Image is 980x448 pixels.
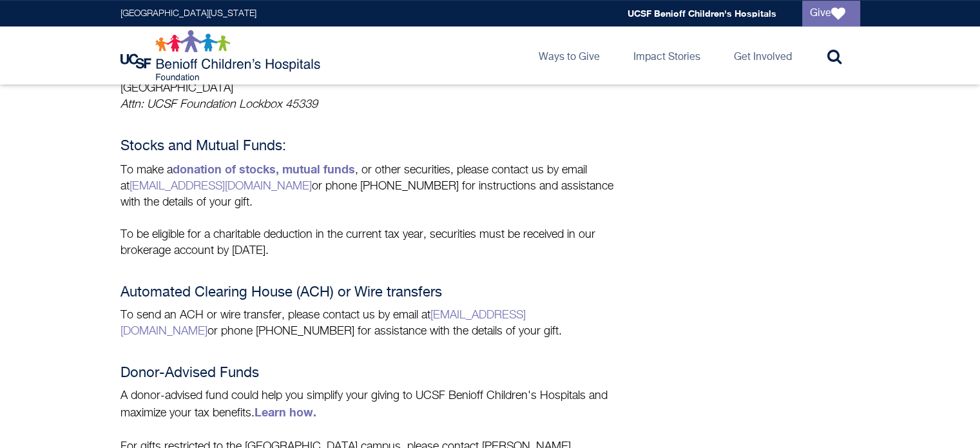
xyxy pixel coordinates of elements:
[802,1,860,26] a: Give
[120,161,617,211] p: To make a , or other securities, please contact us by email at or phone [PHONE_NUMBER] for instru...
[255,405,316,419] a: Learn how.
[120,9,256,18] a: [GEOGRAPHIC_DATA][US_STATE]
[120,365,617,382] h4: Donor-Advised Funds
[120,30,323,81] img: Logo for UCSF Benioff Children's Hospitals Foundation
[120,99,318,110] em: Attn: UCSF Foundation Lockbox 45339
[120,227,617,259] p: To be eligible for a charitable deduction in the current tax year, securities must be received in...
[173,162,355,176] a: donation of stocks, mutual funds
[120,388,617,422] p: A donor-advised fund could help you simplify your giving to UCSF Benioff Children's Hospitals and...
[120,139,617,155] h4: Stocks and Mutual Funds:
[528,26,610,84] a: Ways to Give
[724,26,802,84] a: Get Involved
[120,285,617,301] h4: Automated Clearing House (ACH) or Wire transfers
[623,26,711,84] a: Impact Stories
[130,180,312,192] a: [EMAIL_ADDRESS][DOMAIN_NAME]
[120,307,617,340] p: To send an ACH or wire transfer, please contact us by email at or phone [PHONE_NUMBER] for assist...
[628,8,776,19] a: UCSF Benioff Children's Hospitals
